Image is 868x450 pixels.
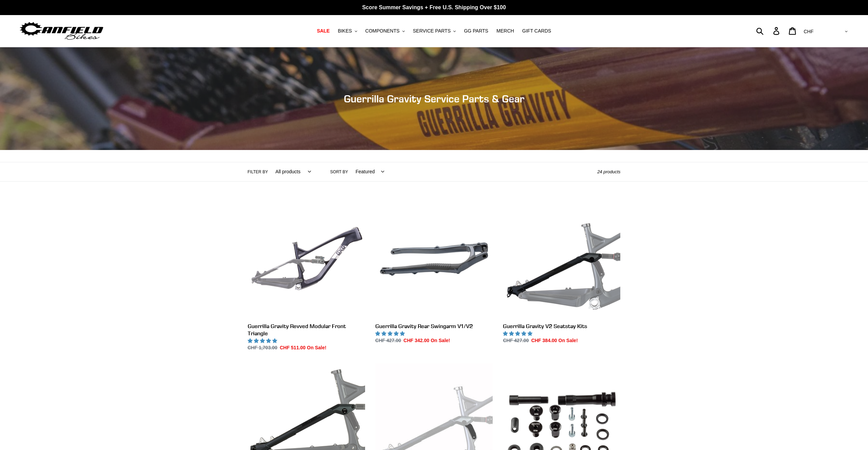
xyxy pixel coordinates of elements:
span: GG PARTS [464,28,488,34]
input: Search [760,23,777,38]
span: 24 products [597,169,621,174]
span: COMPONENTS [365,28,400,34]
span: SERVICE PARTS [413,28,451,34]
a: SALE [313,26,333,36]
span: Guerrilla Gravity Service Parts & Gear [344,92,524,105]
a: MERCH [493,26,517,36]
img: Canfield Bikes [19,20,104,42]
button: COMPONENTS [362,26,408,36]
a: GIFT CARDS [519,26,555,36]
span: GIFT CARDS [522,28,551,34]
label: Filter by [248,169,268,175]
button: BIKES [334,26,360,36]
button: SERVICE PARTS [410,26,459,36]
span: MERCH [496,28,514,34]
label: Sort by [330,169,348,175]
a: GG PARTS [461,26,492,36]
span: BIKES [338,28,352,34]
span: SALE [317,28,329,34]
